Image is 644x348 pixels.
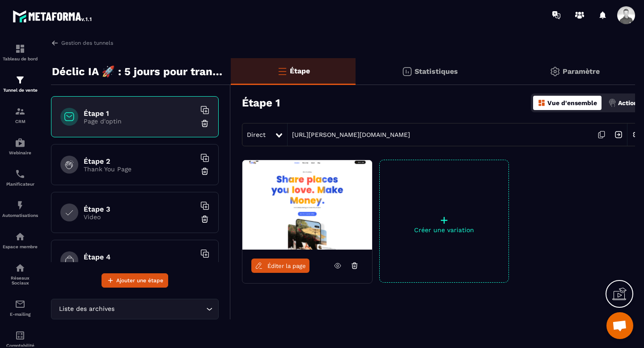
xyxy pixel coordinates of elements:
a: formationformationCRM [2,99,38,131]
img: formation [15,106,25,117]
p: Espace membre [2,244,38,249]
span: Éditer la page [267,263,306,269]
img: arrow-next.bcc2205e.svg [610,126,627,143]
a: [URL][PERSON_NAME][DOMAIN_NAME] [288,131,410,138]
p: Paramètre [563,67,600,76]
a: Gestion des tunnels [51,39,113,47]
h6: Étape 2 [84,157,195,166]
span: Ajouter une étape [116,276,163,285]
p: Automatisations [2,213,38,218]
img: logo [13,8,93,24]
img: accountant [15,330,25,341]
p: CRM [2,119,38,124]
img: automations [15,231,25,242]
a: Éditer la page [251,259,309,273]
p: + [380,214,508,226]
p: Planificateur [2,182,38,187]
img: formation [15,75,25,85]
p: Sales Page [84,261,195,268]
h3: Étape 1 [242,97,280,109]
img: bars-o.4a397970.svg [277,66,288,76]
img: image [242,160,372,250]
img: social-network [15,263,25,273]
a: automationsautomationsEspace membre [2,225,38,256]
p: Webinaire [2,150,38,155]
a: schedulerschedulerPlanificateur [2,162,38,193]
p: Page d'optin [84,118,195,125]
p: Thank You Page [84,166,195,173]
p: Tableau de bord [2,56,38,61]
p: Créer une variation [380,226,508,233]
a: emailemailE-mailing [2,292,38,323]
p: Déclic IA 🚀 : 5 jours pour transformer ton quotidien [52,63,224,81]
input: Search for option [116,304,204,314]
h6: Étape 3 [84,205,195,213]
img: trash [200,167,209,176]
p: Video [84,213,195,221]
span: Liste des archives [57,304,116,314]
div: Search for option [51,299,219,319]
img: formation [15,43,25,54]
a: automationsautomationsAutomatisations [2,193,38,225]
p: Comptabilité [2,343,38,348]
img: actions.d6e523a2.png [608,99,616,107]
img: automations [15,137,25,148]
img: dashboard-orange.40269519.svg [538,99,546,107]
a: formationformationTunnel de vente [2,68,38,99]
p: Étape [290,67,310,75]
a: social-networksocial-networkRéseaux Sociaux [2,256,38,292]
img: trash [200,215,209,224]
span: Direct [247,131,266,138]
p: Réseaux Sociaux [2,276,38,285]
p: Actions [618,99,641,106]
a: Ouvrir le chat [606,312,633,339]
img: email [15,299,25,310]
h6: Étape 4 [84,253,195,261]
button: Ajouter une étape [102,273,168,288]
p: Vue d'ensemble [547,99,597,106]
p: E-mailing [2,312,38,317]
p: Statistiques [415,67,458,76]
img: setting-gr.5f69749f.svg [550,66,560,77]
a: formationformationTableau de bord [2,37,38,68]
img: scheduler [15,169,25,179]
img: arrow [51,39,59,47]
img: automations [15,200,25,211]
h6: Étape 1 [84,109,195,118]
p: Tunnel de vente [2,88,38,93]
img: stats.20deebd0.svg [402,66,412,77]
a: automationsautomationsWebinaire [2,131,38,162]
img: trash [200,119,209,128]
